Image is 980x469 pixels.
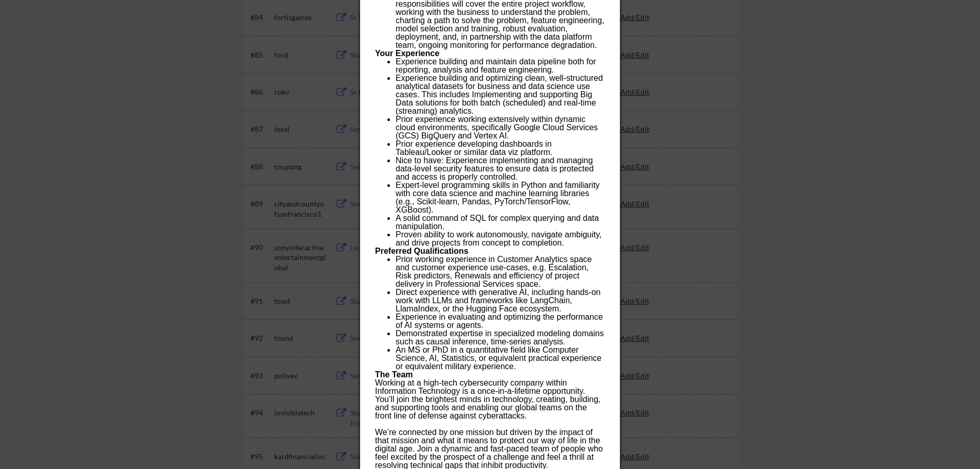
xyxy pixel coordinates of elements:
p: Prior experience developing dashboards in Tableau/Looker or similar data viz platform. [396,140,604,157]
strong: The Team [375,370,413,379]
p: Expert-level programming skills in Python and familiarity with core data science and machine lear... [396,181,604,214]
p: Prior working experience in Customer Analytics space and customer experience use-cases, e.g. Esca... [396,255,604,288]
p: A solid command of SQL for complex querying and data manipulation. [396,214,604,231]
p: Demonstrated expertise in specialized modeling domains such as causal inference, time-series anal... [396,329,604,346]
strong: Your Experience [375,49,439,58]
strong: Preferred Qualifications [375,247,468,255]
p: Prior experience working extensively within dynamic cloud environments, specifically Google Cloud... [396,115,604,140]
p: Experience building and maintain data pipeline both for reporting, analysis and feature engineering. [396,58,604,74]
p: Experience building and optimizing clean, well-structured analytical datasets for business and da... [396,74,604,115]
p: An MS or PhD in a quantitative field like Computer Science, AI, Statistics, or equivalent practic... [396,346,604,371]
p: Proven ability to work autonomously, navigate ambiguity, and drive projects from concept to compl... [396,231,604,247]
p: Nice to have: Experience implementing and managing data-level security features to ensure data is... [396,157,604,181]
p: Direct experience with generative AI, including hands-on work with LLMs and frameworks like LangC... [396,288,604,313]
p: Experience in evaluating and optimizing the performance of AI systems or agents. [396,313,604,329]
